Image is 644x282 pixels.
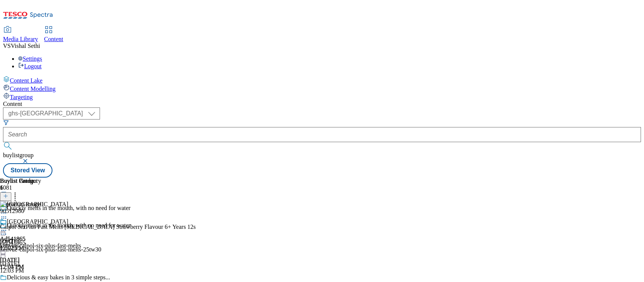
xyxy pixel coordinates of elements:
div: Content [3,101,641,107]
a: Content Lake [3,76,641,84]
a: Settings [18,55,42,62]
svg: Search Filters [3,120,9,126]
span: buylistgroup [3,152,34,158]
span: Targeting [10,94,33,100]
input: Search [3,127,641,142]
div: Delicious & easy bakes in 3 simple steps... [7,274,110,281]
span: Content Lake [10,77,43,84]
span: VS [3,43,11,49]
a: Media Library [3,27,38,43]
a: Targeting [3,92,641,101]
span: Content Modelling [10,86,55,92]
span: Vishal Sethi [11,43,40,49]
a: Logout [18,63,41,69]
a: Content Modelling [3,84,641,92]
span: Content [44,36,63,42]
a: Content [44,27,63,43]
button: Stored View [3,163,52,178]
span: Media Library [3,36,38,42]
